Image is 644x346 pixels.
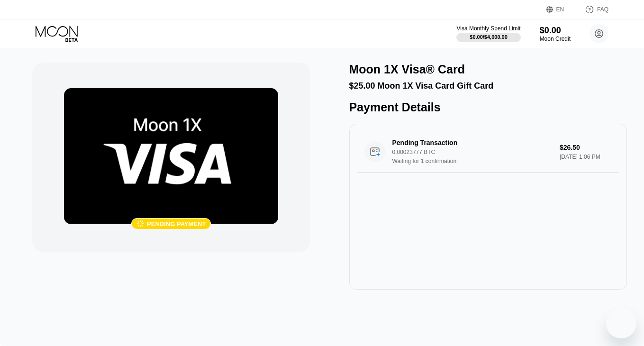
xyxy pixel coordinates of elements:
div: Visa Monthly Spend Limit$0.00/$4,000.00 [456,25,520,42]
div: 0.00023777 BTC [392,149,562,155]
div: $0.00 / $4,000.00 [470,34,508,40]
div: FAQ [575,5,608,14]
div: Visa Monthly Spend Limit [456,25,520,32]
div: EN [556,6,564,13]
div:  [136,220,144,228]
div: $0.00Moon Credit [540,26,571,42]
div: Payment Details [349,100,627,114]
div: $0.00 [540,26,571,36]
iframe: Кнопка запуска окна обмена сообщениями [606,308,636,338]
div: Pending Transaction0.00023777 BTCWaiting for 1 confirmation$26.50[DATE] 1:06 PM [357,131,620,173]
div: FAQ [597,6,608,13]
div: Pending payment [147,220,206,228]
div: Moon Credit [540,36,571,42]
div: Waiting for 1 confirmation [392,158,562,164]
div: $26.50 [560,144,612,151]
div: Moon 1X Visa® Card [349,63,465,76]
div: [DATE] 1:06 PM [560,154,612,160]
div: EN [546,5,575,14]
div: Pending Transaction [392,139,550,146]
div: $25.00 Moon 1X Visa Card Gift Card [349,81,627,91]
